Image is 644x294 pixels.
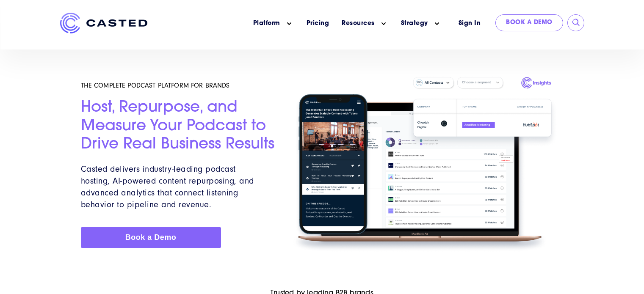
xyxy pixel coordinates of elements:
span: Casted delivers industry-leading podcast hosting, AI-powered content repurposing, and advanced an... [81,164,254,209]
a: Sign In [448,14,492,33]
img: Casted_Logo_Horizontal_FullColor_PUR_BLUE [60,13,147,33]
a: Book a Demo [81,227,221,248]
h2: Host, Repurpose, and Measure Your Podcast to Drive Real Business Results [81,99,276,154]
a: Platform [253,19,280,28]
h5: THE COMPLETE PODCAST PLATFORM FOR BRANDS [81,81,276,90]
span: Book a Demo [125,233,177,242]
nav: Main menu [160,13,448,34]
a: Pricing [307,19,329,28]
a: Strategy [401,19,428,28]
a: Resources [342,19,375,28]
img: Homepage Hero [286,73,564,256]
input: Submit [572,19,580,27]
a: Book a Demo [495,14,563,31]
